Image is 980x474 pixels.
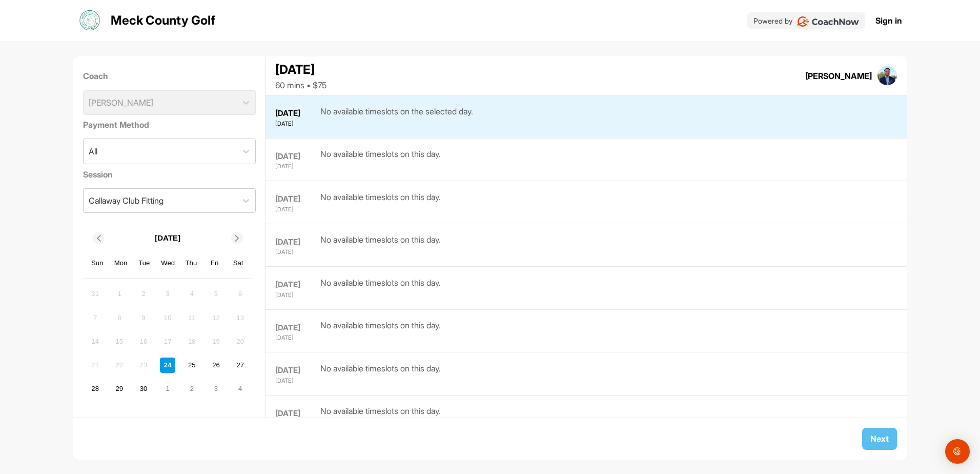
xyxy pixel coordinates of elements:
div: Choose Thursday, October 2nd, 2025 [184,381,199,397]
div: Not available Friday, September 19th, 2025 [209,334,224,349]
div: Not available Thursday, September 18th, 2025 [184,334,199,349]
span: Next [870,433,889,444]
div: All [89,145,97,157]
div: [DATE] [275,365,318,377]
button: Next [862,428,897,450]
div: Not available Sunday, September 7th, 2025 [88,310,103,325]
div: Not available Sunday, September 14th, 2025 [88,334,103,349]
div: Choose Wednesday, September 24th, 2025 [160,358,175,373]
div: Choose Wednesday, October 1st, 2025 [160,381,175,397]
div: Not available Thursday, September 4th, 2025 [184,286,199,302]
div: Choose Saturday, September 27th, 2025 [233,358,248,373]
a: Sign in [875,14,902,27]
div: [DATE] [275,205,318,214]
div: Not available Tuesday, September 16th, 2025 [136,334,151,349]
div: [DATE] [275,333,318,342]
div: [DATE] [275,291,318,300]
div: No available timeslots on this day. [320,405,441,428]
div: Not available Wednesday, September 10th, 2025 [160,310,175,325]
div: Fri [208,256,221,270]
img: logo [78,8,103,33]
div: No available timeslots on this day. [320,276,441,300]
div: Thu [185,256,198,270]
div: Choose Sunday, September 28th, 2025 [88,381,103,397]
div: Not available Friday, September 12th, 2025 [209,310,224,325]
div: Choose Thursday, September 25th, 2025 [184,358,199,373]
div: Choose Friday, October 3rd, 2025 [209,381,224,397]
div: Open Intercom Messenger [945,439,970,464]
div: Not available Monday, September 15th, 2025 [112,334,127,349]
div: [DATE] [275,408,318,420]
label: Session [83,168,256,181]
div: Not available Thursday, September 11th, 2025 [184,310,199,325]
div: Choose Friday, September 26th, 2025 [209,358,224,373]
div: Not available Monday, September 22nd, 2025 [112,358,127,373]
div: No available timeslots on this day. [320,233,441,256]
div: [DATE] [275,108,318,120]
div: Callaway Club Fitting [89,194,164,207]
div: [DATE] [275,322,318,334]
div: Not available Tuesday, September 23rd, 2025 [136,358,151,373]
div: Wed [161,256,174,270]
div: Choose Tuesday, September 30th, 2025 [136,381,151,397]
div: [DATE] [275,248,318,256]
p: Powered by [753,15,792,26]
div: Mon [114,256,128,270]
div: No available timeslots on this day. [320,319,441,342]
div: Not available Tuesday, September 9th, 2025 [136,310,151,325]
div: Not available Monday, September 8th, 2025 [112,310,127,325]
div: Not available Tuesday, September 2nd, 2025 [136,286,151,302]
div: No available timeslots on this day. [320,191,441,214]
div: Not available Friday, September 5th, 2025 [209,286,224,302]
div: [DATE] [275,120,318,128]
div: [DATE] [275,236,318,248]
div: Not available Saturday, September 6th, 2025 [233,286,248,302]
div: Not available Saturday, September 20th, 2025 [233,334,248,349]
div: No available timeslots on this day. [320,148,441,171]
img: square_43d63d875b6a0cb55146152b0ebbdb22.jpg [877,66,897,86]
div: [DATE] [275,193,318,205]
div: month 2025-09 [86,285,249,398]
label: Payment Method [83,118,256,131]
div: 60 mins • $75 [275,79,326,91]
div: Not available Monday, September 1st, 2025 [112,286,127,302]
div: [DATE] [275,151,318,163]
div: Not available Wednesday, September 17th, 2025 [160,334,175,349]
div: [DATE] [275,377,318,385]
img: CoachNow [797,16,860,27]
div: Choose Saturday, October 4th, 2025 [233,381,248,397]
div: No available timeslots on this day. [320,362,441,385]
div: Choose Monday, September 29th, 2025 [112,381,127,397]
div: [DATE] [275,279,318,291]
div: No available timeslots on the selected day. [320,105,473,128]
div: Tue [138,256,151,270]
p: Meck County Golf [111,11,215,30]
div: [DATE] [275,61,326,79]
div: [DATE] [275,162,318,171]
label: Coach [83,70,256,82]
div: [PERSON_NAME] [805,70,872,82]
div: Not available Sunday, August 31st, 2025 [88,286,103,302]
div: Not available Sunday, September 21st, 2025 [88,358,103,373]
div: Not available Wednesday, September 3rd, 2025 [160,286,175,302]
div: Sat [232,256,245,270]
p: [DATE] [155,232,180,244]
div: Sun [91,256,104,270]
div: Not available Saturday, September 13th, 2025 [233,310,248,325]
